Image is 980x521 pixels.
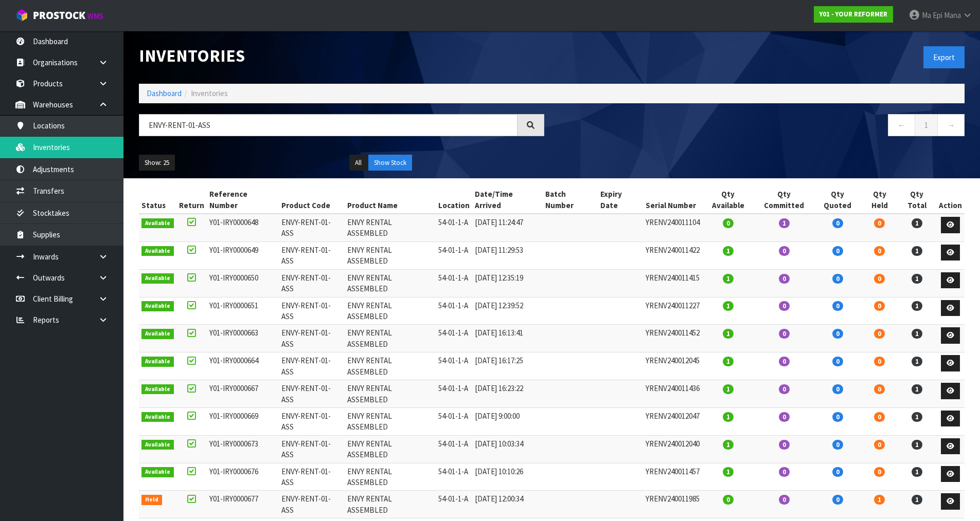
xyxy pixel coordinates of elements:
td: YRENV240011436 [643,380,702,408]
a: ← [888,114,915,136]
td: Y01-IRY0000667 [207,380,279,408]
td: [DATE] 10:03:34 [472,435,543,463]
td: ENVY-RENT-01-ASS [279,352,345,380]
td: ENVY-RENT-01-ASS [279,325,345,352]
span: Inventories [191,88,228,98]
th: Expiry Date [598,186,643,214]
span: 0 [779,467,790,477]
td: YRENV240011415 [643,269,702,297]
span: 0 [723,218,734,228]
td: ENVY-RENT-01-ASS [279,297,345,325]
td: [DATE] 16:17:25 [472,352,543,380]
td: [DATE] 9:00:00 [472,407,543,435]
td: YRENV240011104 [643,214,702,241]
h1: Inventories [139,46,544,65]
span: 0 [832,218,843,228]
th: Return [176,186,207,214]
td: Y01-IRY0000673 [207,435,279,463]
td: Y01-IRY0000663 [207,325,279,352]
td: ENVY RENTAL ASSEMBLED [345,352,436,380]
span: 1 [912,357,922,366]
td: Y01-IRY0000648 [207,214,279,241]
span: 0 [874,384,885,394]
td: [DATE] 12:00:34 [472,491,543,518]
span: 0 [874,357,885,366]
span: 1 [912,440,922,450]
td: Y01-IRY0000651 [207,297,279,325]
td: Y01-IRY0000676 [207,463,279,491]
th: Product Name [345,186,436,214]
td: [DATE] 12:35:19 [472,269,543,297]
td: YRENV240011985 [643,491,702,518]
span: 0 [874,218,885,228]
img: cube-alt.png [15,9,28,22]
span: 1 [723,357,734,366]
span: 1 [723,329,734,339]
td: 54-01-1-A [436,435,472,463]
th: Product Code [279,186,345,214]
button: All [349,155,367,171]
td: YRENV240011457 [643,463,702,491]
span: 1 [912,301,922,311]
span: Available [141,301,174,311]
span: 0 [779,357,790,366]
span: 1 [912,218,922,228]
td: ENVY RENTAL ASSEMBLED [345,325,436,352]
td: Y01-IRY0000664 [207,352,279,380]
input: Search inventories [139,114,518,136]
td: [DATE] 12:39:52 [472,297,543,325]
span: 0 [832,384,843,394]
span: 1 [723,384,734,394]
span: 0 [779,301,790,311]
span: Available [141,412,174,422]
td: ENVY-RENT-01-ASS [279,214,345,241]
th: Date/Time Arrived [472,186,543,214]
td: [DATE] 11:29:53 [472,241,543,269]
span: 0 [779,495,790,505]
td: 54-01-1-A [436,269,472,297]
span: 0 [874,329,885,339]
td: ENVY RENTAL ASSEMBLED [345,297,436,325]
td: Y01-IRY0000649 [207,241,279,269]
th: Reference Number [207,186,279,214]
td: 54-01-1-A [436,407,472,435]
a: 1 [915,114,938,136]
a: → [937,114,965,136]
span: 0 [832,357,843,366]
td: 54-01-1-A [436,325,472,352]
span: 0 [832,467,843,477]
span: Available [141,273,174,284]
span: 0 [874,246,885,256]
span: 0 [723,495,734,505]
span: 0 [832,412,843,422]
span: Available [141,357,174,367]
span: Available [141,440,174,450]
td: ENVY RENTAL ASSEMBLED [345,214,436,241]
span: 1 [912,412,922,422]
span: 0 [874,412,885,422]
small: WMS [87,11,103,21]
td: ENVY RENTAL ASSEMBLED [345,435,436,463]
span: 0 [832,329,843,339]
th: Qty Committed [754,186,814,214]
td: 54-01-1-A [436,214,472,241]
button: Export [923,46,965,68]
span: 1 [723,412,734,422]
span: 1 [874,495,885,505]
span: Available [141,218,174,229]
span: Available [141,384,174,395]
td: [DATE] 10:10:26 [472,463,543,491]
td: ENVY-RENT-01-ASS [279,241,345,269]
span: 1 [723,467,734,477]
span: Available [141,467,174,477]
span: 1 [723,274,734,284]
th: Qty Total [898,186,936,214]
span: 1 [779,218,790,228]
td: 54-01-1-A [436,352,472,380]
th: Batch Number [543,186,598,214]
span: 0 [874,440,885,450]
td: YRENV240011227 [643,297,702,325]
th: Qty Held [861,186,897,214]
span: 0 [874,301,885,311]
td: 54-01-1-A [436,241,472,269]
